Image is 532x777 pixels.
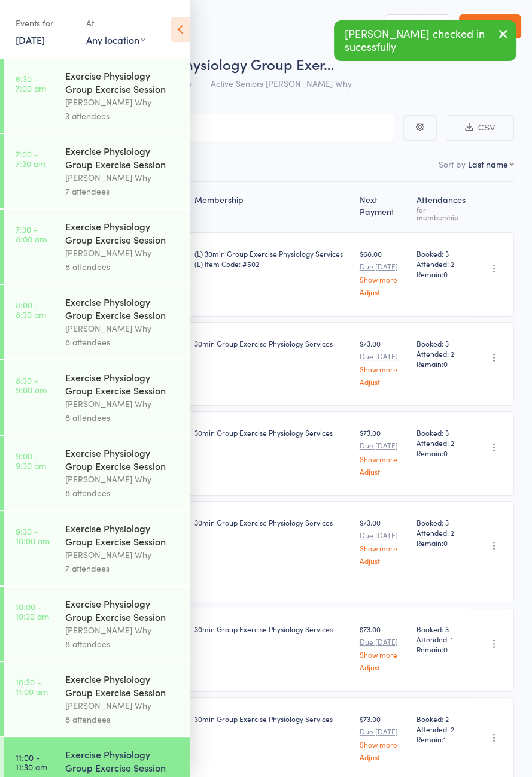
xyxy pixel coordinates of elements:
[360,288,407,296] a: Adjust
[443,538,448,548] span: 0
[65,260,180,274] div: 8 attendees
[417,644,466,654] span: Remain:
[18,114,394,141] input: Search by name
[360,352,407,360] small: Due [DATE]
[360,338,407,386] div: $73.00
[65,371,180,397] div: Exercise Physiology Group Exercise Session
[65,295,180,321] div: Exercise Physiology Group Exercise Session
[360,638,407,646] small: Due [DATE]
[65,95,180,109] div: [PERSON_NAME] Why
[360,624,407,671] div: $73.00
[194,427,350,438] div: 30min Group Exercise Physiology Services
[65,109,180,123] div: 3 attendees
[459,14,521,38] a: Exit roll call
[65,672,180,699] div: Exercise Physiology Group Exercise Session
[16,677,48,696] time: 10:30 - 11:00 am
[360,557,407,564] a: Adjust
[360,441,407,450] small: Due [DATE]
[443,269,448,279] span: 0
[16,300,46,319] time: 8:00 - 8:30 am
[65,712,180,726] div: 8 attendees
[194,248,350,269] div: (L) 30min Group Exercise Physiology Services (L) Item Code: #502
[417,269,466,279] span: Remain:
[360,365,407,373] a: Show more
[65,184,180,198] div: 7 attendees
[118,54,334,74] span: Exercise Physiology Group Exer…
[16,149,45,168] time: 7:00 - 7:30 am
[360,275,407,283] a: Show more
[65,472,180,486] div: [PERSON_NAME] Why
[417,427,466,438] span: Booked: 3
[65,321,180,335] div: [PERSON_NAME] Why
[360,740,407,748] a: Show more
[439,158,466,170] label: Sort by
[194,338,350,348] div: 30min Group Exercise Physiology Services
[360,517,407,564] div: $73.00
[65,521,180,548] div: Exercise Physiology Group Exercise Session
[360,544,407,552] a: Show more
[65,69,180,95] div: Exercise Physiology Group Exercise Session
[417,538,466,548] span: Remain:
[360,531,407,539] small: Due [DATE]
[443,359,448,369] span: 0
[65,561,180,575] div: 7 attendees
[417,359,466,369] span: Remain:
[65,171,180,184] div: [PERSON_NAME] Why
[65,335,180,349] div: 8 attendees
[360,714,407,761] div: $73.00
[4,436,190,510] a: 9:00 -9:30 amExercise Physiology Group Exercise Session[PERSON_NAME] Why8 attendees
[194,624,350,634] div: 30min Group Exercise Physiology Services
[65,699,180,712] div: [PERSON_NAME] Why
[4,210,190,284] a: 7:30 -8:00 amExercise Physiology Group Exercise Session[PERSON_NAME] Why8 attendees
[16,33,45,46] a: [DATE]
[16,526,50,545] time: 9:30 - 10:00 am
[65,623,180,637] div: [PERSON_NAME] Why
[4,360,190,435] a: 8:30 -9:00 amExercise Physiology Group Exercise Session[PERSON_NAME] Why8 attendees
[360,753,407,761] a: Adjust
[446,115,514,141] button: CSV
[4,662,190,736] a: 10:30 -11:00 amExercise Physiology Group Exercise Session[PERSON_NAME] Why8 attendees
[417,734,466,744] span: Remain:
[334,20,516,61] div: [PERSON_NAME] checked in sucessfully
[65,486,180,500] div: 8 attendees
[417,438,466,448] span: Attended: 2
[417,348,466,359] span: Attended: 2
[360,663,407,671] a: Adjust
[4,134,190,208] a: 7:00 -7:30 amExercise Physiology Group Exercise Session[PERSON_NAME] Why7 attendees
[16,74,46,93] time: 6:30 - 7:00 am
[65,597,180,623] div: Exercise Physiology Group Exercise Session
[360,427,407,475] div: $73.00
[211,77,352,89] span: Active Seniors [PERSON_NAME] Why
[443,734,446,744] span: 1
[65,397,180,411] div: [PERSON_NAME] Why
[360,378,407,386] a: Adjust
[417,338,466,348] span: Booked: 3
[417,527,466,538] span: Attended: 2
[417,634,466,644] span: Attended: 1
[16,752,47,772] time: 11:00 - 11:30 am
[65,637,180,651] div: 8 attendees
[16,13,74,33] div: Events for
[443,448,448,458] span: 0
[65,246,180,260] div: [PERSON_NAME] Why
[417,205,466,221] div: for membership
[417,714,466,724] span: Booked: 2
[65,548,180,561] div: [PERSON_NAME] Why
[86,13,145,33] div: At
[86,33,145,46] div: Any location
[4,59,190,133] a: 6:30 -7:00 amExercise Physiology Group Exercise Session[PERSON_NAME] Why3 attendees
[194,714,350,724] div: 30min Group Exercise Physiology Services
[194,517,350,527] div: 30min Group Exercise Physiology Services
[4,587,190,661] a: 10:00 -10:30 amExercise Physiology Group Exercise Session[PERSON_NAME] Why8 attendees
[360,262,407,271] small: Due [DATE]
[65,144,180,171] div: Exercise Physiology Group Exercise Session
[65,220,180,246] div: Exercise Physiology Group Exercise Session
[360,455,407,463] a: Show more
[65,446,180,472] div: Exercise Physiology Group Exercise Session
[355,187,412,227] div: Next Payment
[417,517,466,527] span: Booked: 3
[16,224,47,244] time: 7:30 - 8:00 am
[417,624,466,634] span: Booked: 3
[360,248,407,296] div: $68.00
[16,375,47,394] time: 8:30 - 9:00 am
